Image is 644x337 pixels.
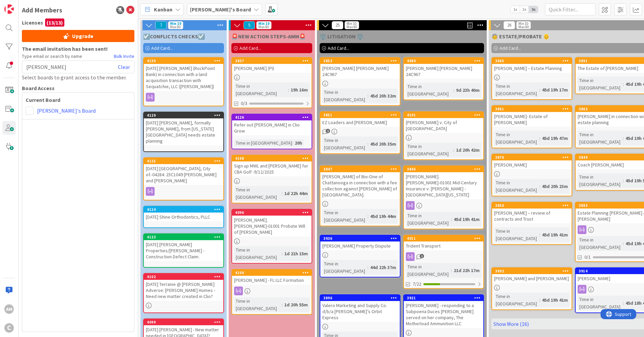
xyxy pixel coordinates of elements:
[282,301,283,308] span: :
[623,240,624,247] span: :
[143,233,224,268] a: 4123[DATE] [PERSON_NAME] Properties/[PERSON_NAME] - Construction Defect Claim.
[147,59,223,63] div: 4130
[584,254,591,261] span: 0/1
[453,146,454,154] span: :
[495,203,572,208] div: 3856
[578,236,623,251] div: Time in [GEOGRAPHIC_DATA]
[404,295,483,301] div: 3921
[4,323,14,333] div: C
[26,63,66,71] span: [PERSON_NAME]
[491,202,572,245] a: 3856[PERSON_NAME] – review of contracts and TrustTime in [GEOGRAPHIC_DATA]:45d 19h 41m
[144,58,223,64] div: 4130
[320,64,400,79] div: [PERSON_NAME] [PERSON_NAME] 24C967
[143,112,224,152] a: 4129[DATE] [PERSON_NAME], formally [PERSON_NAME], from [US_STATE][GEOGRAPHIC_DATA] needs estate p...
[144,118,223,145] div: [DATE] [PERSON_NAME], formally [PERSON_NAME], from [US_STATE][GEOGRAPHIC_DATA] needs estate planning
[283,190,310,197] div: 1d 22h 44m
[320,33,363,40] span: ⚖️ LITIGATION ⚖️
[407,236,483,241] div: 4011
[623,135,624,142] span: :
[232,276,312,285] div: [PERSON_NAME] - FL LLC Formation
[494,293,539,307] div: Time in [GEOGRAPHIC_DATA]
[231,114,312,149] a: 4126Refer out [PERSON_NAME] in Clio GrowTime in [GEOGRAPHIC_DATA]:20h
[232,210,312,216] div: 4096
[452,216,481,223] div: 45d 19h 41m
[403,235,484,289] a: 4011Trident TransportTime in [GEOGRAPHIC_DATA]:21d 22h 17m7/22
[239,45,261,51] span: Add Card...
[232,270,312,276] div: 4100
[420,254,424,258] span: 1
[540,231,570,238] div: 45d 19h 41m
[235,115,312,120] div: 4126
[232,58,312,64] div: 3837
[4,4,14,14] img: Visit kanbanzone.com
[143,33,205,40] span: ☑️CONFLICTS CHECKS☑️
[170,25,181,29] div: Max 80
[22,53,82,60] span: Type email or search by name
[404,112,483,118] div: 4101
[144,280,223,301] div: [DATE] Terranie @ [PERSON_NAME] Adverse: [PERSON_NAME] Homes - Need new matter created in Clio?
[258,25,269,29] div: Max 80
[147,320,223,325] div: 4099
[143,273,224,313] a: 4102[DATE] Terranie @ [PERSON_NAME] Adverse: [PERSON_NAME] Homes - Need new matter created in Clio?
[144,213,223,221] div: [DATE] Shine Orthodontics, PLLC
[407,296,483,300] div: 3921
[45,18,64,27] div: ( 13 / 13 )
[453,86,454,94] span: :
[234,186,282,201] div: Time in [GEOGRAPHIC_DATA]
[406,143,453,157] div: Time in [GEOGRAPHIC_DATA]
[118,63,130,71] a: Clear
[492,58,572,73] div: 3865[PERSON_NAME] – Estate Planning
[406,83,453,98] div: Time in [GEOGRAPHIC_DATA]
[144,234,223,261] div: 4123[DATE] [PERSON_NAME] Properties/[PERSON_NAME] - Construction Defect Claim.
[404,166,483,199] div: 3845[PERSON_NAME].[PERSON_NAME]-01001 Mid-Century Insurance v. [PERSON_NAME] - [GEOGRAPHIC_DATA][...
[495,107,572,111] div: 3861
[190,6,251,13] b: [PERSON_NAME]'s Board
[320,112,400,118] div: 3851
[407,59,483,63] div: 4080
[322,260,367,275] div: Time in [GEOGRAPHIC_DATA]
[322,88,367,103] div: Time in [GEOGRAPHIC_DATA]
[578,296,623,310] div: Time in [GEOGRAPHIC_DATA]
[320,166,400,199] div: 3847[PERSON_NAME] of Bio-One of Chattanooga in connection with a fee collection against [PERSON_N...
[151,45,173,51] span: Add Card...
[518,22,528,25] div: Min 10
[22,30,134,42] div: Upgrade
[322,137,367,151] div: Time in [GEOGRAPHIC_DATA]
[320,295,400,301] div: 3896
[144,58,223,91] div: 4130[DATE] [PERSON_NAME] (RockPoint Bank) in connection with a land acquisition transaction with ...
[22,5,62,15] div: Add Members
[323,59,400,63] div: 3853
[22,73,134,81] div: Select boards to grant access to the member.
[407,167,483,172] div: 3845
[234,246,282,261] div: Time in [GEOGRAPHIC_DATA]
[144,164,223,185] div: [DATE] [GEOGRAPHIC_DATA], City of.-04284: 25C1049 [PERSON_NAME] and [PERSON_NAME]
[292,139,293,147] span: :
[22,45,134,53] b: The email invitation has been sent!
[144,207,223,221] div: 4124[DATE] Shine Orthodontics, PLLC
[578,131,623,146] div: Time in [GEOGRAPHIC_DATA]
[232,114,312,135] div: 4126Refer out [PERSON_NAME] in Clio Grow
[504,21,515,29] span: 26
[144,158,223,185] div: 4125[DATE] [GEOGRAPHIC_DATA], City of.-04284: 25C1049 [PERSON_NAME] and [PERSON_NAME]
[144,112,223,145] div: 4129[DATE] [PERSON_NAME], formally [PERSON_NAME], from [US_STATE][GEOGRAPHIC_DATA] needs estate p...
[367,140,368,148] span: :
[232,58,312,73] div: 3837[PERSON_NAME] (PI)
[539,296,540,304] span: :
[26,96,131,104] b: Current Board
[144,274,223,280] div: 4102
[368,140,398,148] div: 45d 20h 35m
[404,172,483,199] div: [PERSON_NAME].[PERSON_NAME]-01001 Mid-Century Insurance v. [PERSON_NAME] - [GEOGRAPHIC_DATA][US_S...
[368,213,398,220] div: 45d 19h 44m
[511,6,520,13] span: 1x
[234,297,282,312] div: Time in [GEOGRAPHIC_DATA]
[320,172,400,199] div: [PERSON_NAME] of Bio-One of Chattanooga in connection with a fee collection against [PERSON_NAME]...
[320,58,400,64] div: 3853
[539,231,540,238] span: :
[491,57,572,100] a: 3865[PERSON_NAME] – Estate PlanningTime in [GEOGRAPHIC_DATA]:45d 19h 17m
[404,241,483,250] div: Trident Transport
[144,64,223,91] div: [DATE] [PERSON_NAME] (RockPoint Bank) in connection with a land acquisition transaction with Sequ...
[114,53,134,60] a: Bulk Invite
[232,216,312,236] div: [PERSON_NAME].[PERSON_NAME]-01001 Probate Will of [PERSON_NAME]
[170,22,181,25] div: Min 10
[520,6,529,13] span: 2x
